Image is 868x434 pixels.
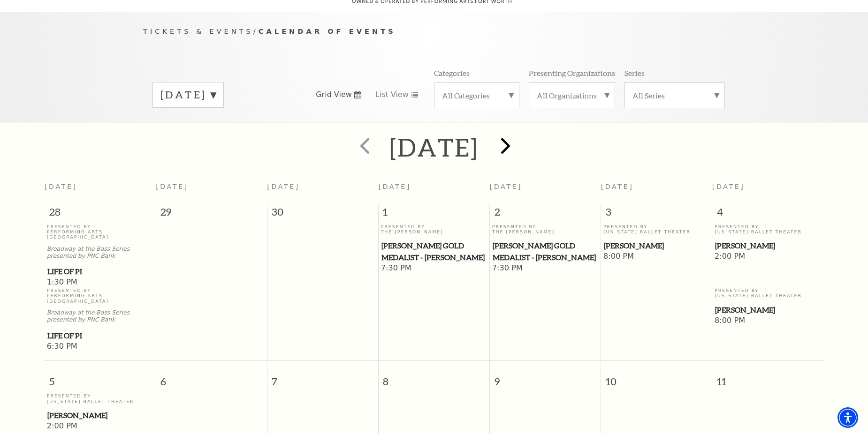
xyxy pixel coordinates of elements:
span: 7 [267,361,378,393]
p: Presented By [US_STATE] Ballet Theater [47,393,153,404]
span: [PERSON_NAME] [715,240,821,252]
span: 2:00 PM [47,421,153,432]
span: 6:30 PM [47,342,153,352]
span: 8:00 PM [603,252,710,262]
span: 1:30 PM [47,277,153,288]
span: [DATE] [267,183,300,190]
p: Broadway at the Bass Series presented by PNC Bank [47,309,153,323]
span: Calendar of Events [259,27,396,35]
label: All Categories [442,90,511,100]
span: Life of Pi [47,266,153,277]
span: 10 [601,361,712,393]
span: [PERSON_NAME] [47,410,153,421]
div: Accessibility Menu [838,407,858,428]
span: [PERSON_NAME] [715,304,821,316]
span: [DATE] [378,183,411,190]
p: Series [624,68,645,78]
p: Presented By Performing Arts [GEOGRAPHIC_DATA] [47,224,153,240]
span: [DATE] [490,183,523,190]
label: All Organizations [537,90,607,100]
a: Life of Pi [47,330,153,342]
p: Presented By The [PERSON_NAME] [492,224,599,235]
button: next [487,131,522,164]
p: Presenting Organizations [529,68,615,78]
p: Categories [434,68,470,78]
p: Presented By [US_STATE] Ballet Theater [715,224,821,235]
span: 2:00 PM [715,252,821,262]
p: Presented By [US_STATE] Ballet Theater [715,288,821,299]
a: Cliburn Gold Medalist - Aristo Sham [492,240,599,263]
p: Broadway at the Bass Series presented by PNC Bank [47,246,153,260]
span: Life of Pi [47,330,153,342]
span: 7:30 PM [492,263,599,274]
span: [DATE] [712,183,745,190]
span: Grid View [316,90,352,100]
span: 9 [490,361,601,393]
p: Presented By Performing Arts [GEOGRAPHIC_DATA] [47,288,153,304]
span: 3 [601,205,712,224]
span: List View [375,90,409,100]
span: 5 [45,361,156,393]
span: 28 [45,205,156,224]
span: [PERSON_NAME] Gold Medalist - [PERSON_NAME] [493,240,598,263]
h2: [DATE] [389,132,478,162]
span: [PERSON_NAME] Gold Medalist - [PERSON_NAME] [381,240,487,263]
p: Presented By [US_STATE] Ballet Theater [603,224,710,235]
span: 1 [379,205,489,224]
span: [DATE] [156,183,189,190]
span: 8:00 PM [715,316,821,326]
a: Peter Pan [715,240,821,252]
span: 7:30 PM [381,263,487,274]
a: Peter Pan [603,240,710,252]
span: 8 [379,361,489,393]
a: Peter Pan [715,304,821,316]
a: Cliburn Gold Medalist - Aristo Sham [381,240,487,263]
span: 30 [267,205,378,224]
a: Peter Pan [47,410,153,421]
span: 4 [712,205,823,224]
span: 29 [156,205,267,224]
label: [DATE] [160,88,216,102]
span: Tickets & Events [143,27,253,35]
p: / [143,26,725,37]
button: prev [346,131,381,164]
p: Presented By The [PERSON_NAME] [381,224,487,235]
span: 11 [712,361,823,393]
span: [PERSON_NAME] [604,240,709,252]
label: All Series [632,90,717,100]
span: [DATE] [45,183,77,190]
span: 6 [156,361,267,393]
span: 2 [490,205,601,224]
a: Life of Pi [47,266,153,277]
span: [DATE] [601,183,634,190]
